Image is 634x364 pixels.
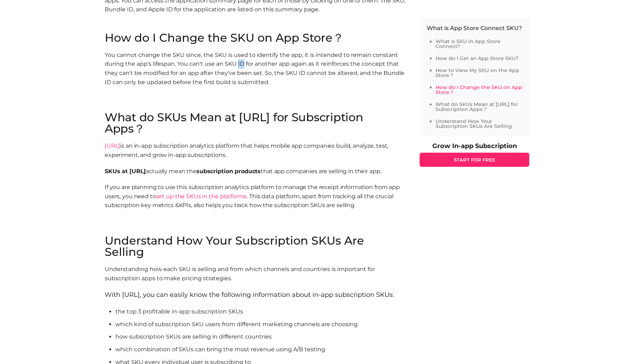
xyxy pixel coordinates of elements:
p: You cannot change the SKU since, the SKU is used to identify the app, it is intended to remain co... [105,51,405,87]
span: What do SKUs Mean at [URL] for Subscription Apps？ [105,110,363,135]
h2: How do I Change the SKU on App Store？ [105,32,405,43]
span: With [URL], you can easily know the following information about in-app subscription SKUs: [105,291,394,299]
li: how subscription SKUs are selling in different countries [115,332,405,341]
a: Understand How Your Subscription SKUs Are Selling [436,118,512,129]
a: START FOR FREE [420,153,529,167]
a: How do I Get an App Store SKU? [436,55,519,61]
li: the top 3 profitable in-app subscription SKUs [115,307,405,316]
a: How to View My SKU on the App Store？ [436,67,519,78]
p: Grow In-app Subscription [420,143,529,149]
a: How do I Change the SKU on App Store？ [436,84,522,95]
a: [URL] [105,142,120,149]
b: subscription products [196,168,261,175]
span: actually mean the that app companies are selling in their app. [105,168,381,175]
span: is an in-app subscription analytics platform that helps mobile app companies build, analyze, test... [105,142,388,158]
p: Understanding how each SKU is selling and from which channels and countries is important for subs... [105,265,405,283]
b: SKUs at [URL] [105,168,146,175]
a: What is SKU in App Store Connect? [436,38,501,49]
p: What is App Store Connect SKU? [427,25,522,32]
a: What do SKUs Mean at [URL] for Subscription Apps？ [436,101,518,112]
li: which combination of SKUs can bring the most revenue using A/B testing [115,345,405,354]
a: set up the SKUs in the platforms [156,193,247,200]
li: which kind of subscription SKU users from different marketing channels are choosing [115,320,405,329]
span: If you are planning to use this subscription analytics platform to manage the receipt information... [105,184,400,209]
h2: Understand How Your Subscription SKUs Are Selling [105,235,405,258]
